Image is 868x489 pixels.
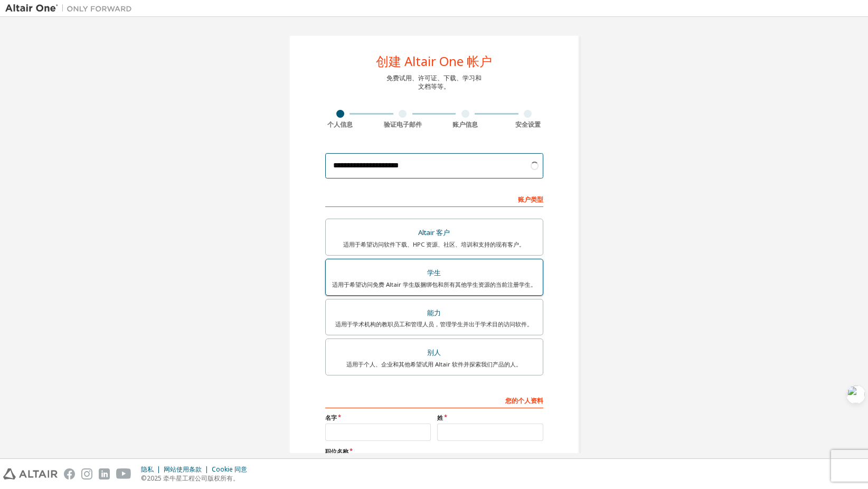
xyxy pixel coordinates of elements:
div: 别人 [332,345,536,360]
div: 适用于希望访问软件下载、HPC 资源、社区、培训和支持的现有客户。 [332,240,536,249]
div: 安全设置 [497,120,560,129]
div: 学生 [332,266,536,280]
img: altair_logo.svg [3,468,58,479]
div: 免费试用、许可证、下载、学习和 文档等等。 [386,74,482,91]
div: 适用于希望访问免费 Altair 学生版捆绑包和所有其他学生资源的当前注册学生。 [332,280,536,289]
img: linkedin.svg [99,468,110,479]
div: 网站使用条款 [164,465,212,474]
div: 账户信息 [434,120,497,129]
p: © [141,474,253,483]
div: 个人信息 [309,120,372,129]
div: 适用于个人、企业和其他希望试用 Altair 软件并探索我们产品的人。 [332,360,536,369]
div: 您的个人资料 [325,391,543,408]
div: Altair 客户 [332,225,536,240]
div: 能力 [332,306,536,321]
div: 验证电子邮件 [372,120,435,129]
img: youtube.svg [116,468,131,479]
label: 名字 [325,413,431,422]
div: Cookie 同意 [212,465,253,474]
font: 2025 牵牛星工程公司版权所有。 [147,474,239,483]
img: instagram.svg [81,468,92,479]
div: 适用于学术机构的教职员工和管理人员，管理学生并出于学术目的访问软件。 [332,320,536,328]
img: 牵牛星一号 [5,3,137,14]
label: 职位名称 [325,447,543,456]
label: 姓 [437,413,543,422]
div: 账户类型 [325,190,543,207]
div: 创建 Altair One 帐户 [376,55,492,68]
div: 隐私 [141,465,164,474]
img: facebook.svg [64,468,75,479]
